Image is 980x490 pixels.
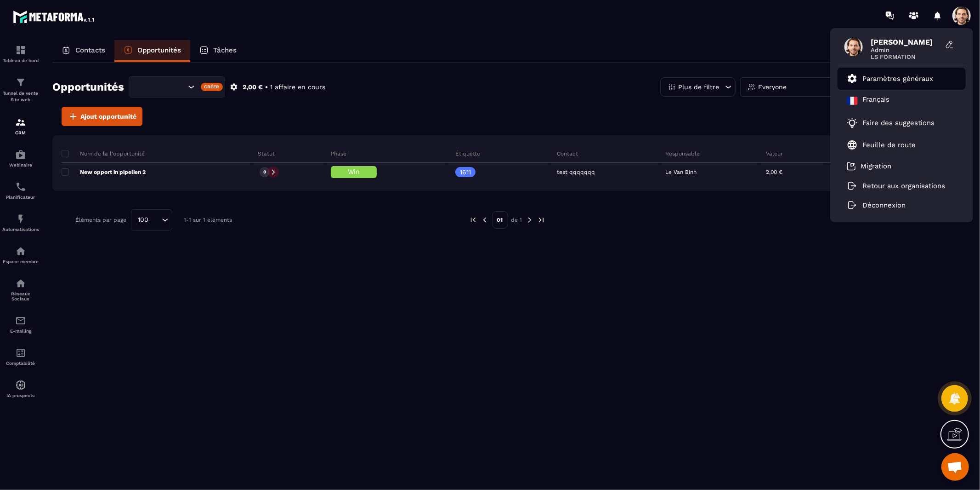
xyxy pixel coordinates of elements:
[511,216,522,224] p: de 1
[263,169,266,175] p: 0
[847,182,945,190] a: Retour aux organisations
[862,201,906,209] p: Déconnexion
[492,211,508,229] p: 01
[137,82,186,92] input: Search for option
[2,110,39,142] a: formationformationCRM
[52,40,114,62] a: Contacts
[766,169,783,175] p: 2,00 €
[15,347,26,358] img: accountant
[258,150,275,157] p: Statut
[678,84,719,90] p: Plus de filtre
[2,291,39,301] p: Réseaux Sociaux
[13,8,96,25] img: logo
[862,182,945,190] p: Retour aux organisations
[941,453,969,481] div: Open chat
[135,215,152,225] span: 100
[2,393,39,398] p: IA prospects
[114,40,190,62] a: Opportunités
[2,142,39,174] a: automationsautomationsWebinaire
[2,70,39,110] a: formationformationTunnel de vente Site web
[213,46,237,54] p: Tâches
[52,78,124,96] h2: Opportunités
[184,217,232,223] p: 1-1 sur 1 éléments
[15,380,26,391] img: automations
[201,83,223,91] div: Créer
[80,112,136,121] span: Ajout opportunité
[469,216,477,224] img: prev
[871,38,940,46] span: [PERSON_NAME]
[15,117,26,128] img: formation
[862,141,916,149] p: Feuille de route
[871,46,940,53] span: Admin
[75,217,126,223] p: Éléments par page
[758,84,787,90] p: Everyone
[847,139,916,150] a: Feuille de route
[190,40,246,62] a: Tâches
[847,117,945,128] a: Faire des suggestions
[15,181,26,192] img: scheduler
[2,340,39,373] a: accountantaccountantComptabilité
[2,259,39,264] p: Espace membre
[152,215,159,225] input: Search for option
[15,213,26,225] img: automations
[557,150,578,157] p: Contact
[862,95,889,106] p: Français
[270,83,325,92] p: 1 affaire en cours
[62,107,142,126] button: Ajout opportunité
[131,209,172,231] div: Search for option
[62,150,145,157] p: Nom de la l'opportunité
[455,150,480,157] p: Étiquette
[15,315,26,326] img: email
[871,53,940,60] span: LS FORMATION
[2,174,39,207] a: schedulerschedulerPlanificateur
[331,150,346,157] p: Phase
[265,83,268,92] p: •
[243,83,263,92] p: 2,00 €
[2,162,39,167] p: Webinaire
[460,169,471,175] p: 1611
[2,207,39,239] a: automationsautomationsAutomatisations
[2,130,39,135] p: CRM
[847,73,933,84] a: Paramètres généraux
[2,58,39,63] p: Tableau de bord
[2,227,39,232] p: Automatisations
[537,216,545,224] img: next
[2,195,39,200] p: Planificateur
[15,45,26,56] img: formation
[2,271,39,308] a: social-networksocial-networkRéseaux Sociaux
[15,246,26,257] img: automations
[62,168,146,176] p: New opport in pipelien 2
[861,162,891,170] p: Migration
[665,150,700,157] p: Responsable
[75,46,105,54] p: Contacts
[2,38,39,70] a: formationformationTableau de bord
[2,308,39,340] a: emailemailE-mailing
[137,46,181,54] p: Opportunités
[665,169,697,175] p: Le Van Binh
[129,76,225,98] div: Search for option
[348,168,360,175] span: Win
[862,75,933,83] p: Paramètres généraux
[2,239,39,271] a: automationsautomationsEspace membre
[862,119,935,127] p: Faire des suggestions
[526,216,534,224] img: next
[2,329,39,334] p: E-mailing
[481,216,489,224] img: prev
[766,150,783,157] p: Valeur
[15,77,26,88] img: formation
[2,90,39,103] p: Tunnel de vente Site web
[847,161,891,171] a: Migration
[15,278,26,289] img: social-network
[15,149,26,160] img: automations
[2,361,39,366] p: Comptabilité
